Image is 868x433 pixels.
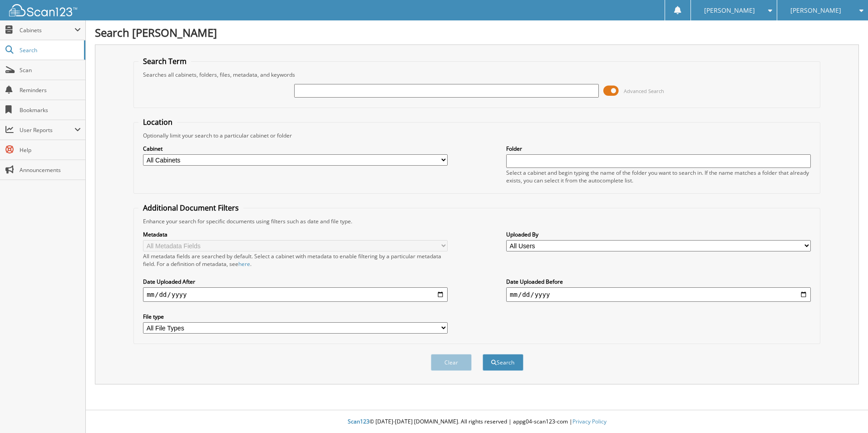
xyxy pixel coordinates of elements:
span: [PERSON_NAME] [704,8,755,13]
span: Reminders [20,86,81,94]
div: Select a cabinet and begin typing the name of the folder you want to search in. If the name match... [506,169,811,184]
a: Privacy Policy [572,418,607,425]
legend: Search Term [138,56,191,66]
legend: Location [138,117,177,127]
div: © [DATE]-[DATE] [DOMAIN_NAME]. All rights reserved | appg04-scan123-com | [86,411,868,433]
label: Cabinet [143,145,448,153]
label: Folder [506,145,811,153]
div: Enhance your search for specific documents using filters such as date and file type. [138,217,815,225]
a: here [238,260,250,268]
span: Scan [20,66,81,74]
div: All metadata fields are searched by default. Select a cabinet with metadata to enable filtering b... [143,252,448,268]
span: Search [20,46,79,54]
label: Date Uploaded After [143,278,448,285]
img: scan123-logo-white.svg [9,4,77,16]
span: Cabinets [20,26,74,34]
span: [PERSON_NAME] [790,8,841,13]
label: Date Uploaded Before [506,278,811,285]
button: Search [483,354,523,371]
label: File type [143,313,448,320]
span: Scan123 [348,418,370,425]
span: Announcements [20,166,81,174]
input: end [506,287,811,302]
span: Advanced Search [624,88,664,94]
h1: Search [PERSON_NAME] [95,25,859,40]
input: start [143,287,448,302]
span: User Reports [20,126,74,134]
span: Help [20,146,81,154]
button: Clear [431,354,472,371]
span: Bookmarks [20,106,81,114]
label: Metadata [143,231,448,238]
div: Searches all cabinets, folders, files, metadata, and keywords [138,71,815,79]
legend: Additional Document Filters [138,203,243,213]
div: Optionally limit your search to a particular cabinet or folder [138,132,815,139]
label: Uploaded By [506,231,811,238]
